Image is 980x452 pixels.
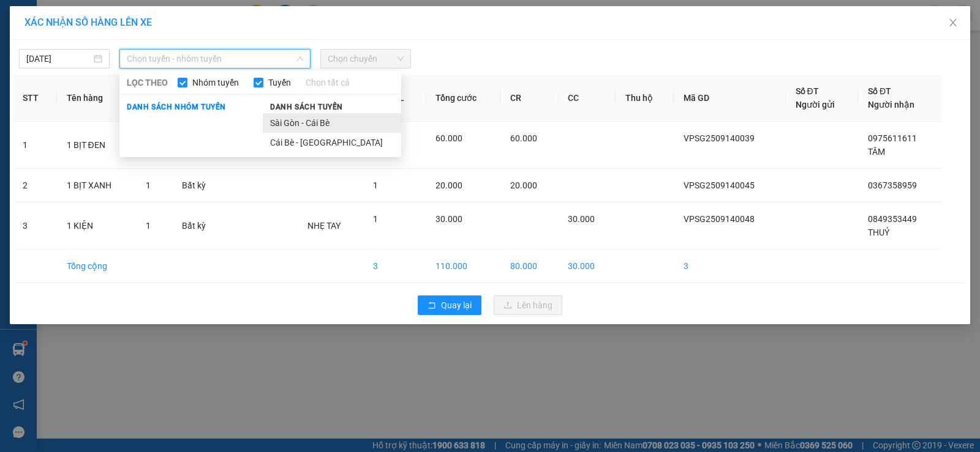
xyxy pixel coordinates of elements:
[868,100,914,109] span: Người nhận
[127,50,303,68] span: Chọn tuyến - nhóm tuyến
[510,133,537,143] span: 60.000
[435,180,462,190] span: 20.000
[674,75,786,122] th: Mã GD
[172,169,226,202] td: Bất kỳ
[948,18,958,28] span: close
[418,295,481,315] button: rollbackQuay lại
[868,180,917,190] span: 0367358959
[426,250,500,283] td: 110.000
[57,75,137,122] th: Tên hàng
[263,76,296,89] span: Tuyến
[24,17,152,28] span: XÁC NHẬN SỐ HÀNG LÊN XE
[441,298,472,312] span: Quay lại
[13,122,57,169] td: 1
[435,133,462,143] span: 60.000
[263,133,401,152] li: Cái Bè - [GEOGRAPHIC_DATA]
[500,75,558,122] th: CR
[558,75,616,122] th: CC
[146,180,151,190] span: 1
[146,221,151,231] span: 1
[13,202,57,250] td: 3
[510,180,537,190] span: 20.000
[684,214,755,224] span: VPSG2509140048
[868,86,891,96] span: Số ĐT
[127,76,168,89] span: LỌC THEO
[568,214,595,224] span: 30.000
[57,122,137,169] td: 1 BỊT ĐEN
[57,169,137,202] td: 1 BỊT XANH
[13,169,57,202] td: 2
[500,250,558,283] td: 80.000
[868,214,917,224] span: 0849353449
[373,180,378,190] span: 1
[684,133,755,143] span: VPSG2509140039
[57,202,137,250] td: 1 KIỆN
[936,6,970,40] button: Close
[119,102,233,113] span: Danh sách nhóm tuyến
[558,250,616,283] td: 30.000
[306,76,350,89] a: Chọn tất cả
[296,55,304,62] span: down
[796,100,835,109] span: Người gửi
[684,180,755,190] span: VPSG2509140045
[674,250,786,283] td: 3
[328,50,404,68] span: Chọn chuyến
[373,214,378,224] span: 1
[307,221,341,231] span: NHẸ TAY
[13,75,57,122] th: STT
[172,202,226,250] td: Bất kỳ
[426,75,500,122] th: Tổng cước
[868,133,917,143] span: 0975611611
[796,86,819,96] span: Số ĐT
[363,250,426,283] td: 3
[263,102,350,113] span: Danh sách tuyến
[494,295,562,315] button: uploadLên hàng
[263,113,401,133] li: Sài Gòn - Cái Bè
[616,75,674,122] th: Thu hộ
[26,52,91,65] input: 14/09/2025
[868,147,885,157] span: TÂM
[435,214,462,224] span: 30.000
[187,76,244,89] span: Nhóm tuyến
[57,250,137,283] td: Tổng cộng
[868,228,889,237] span: THUỶ
[428,301,436,311] span: rollback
